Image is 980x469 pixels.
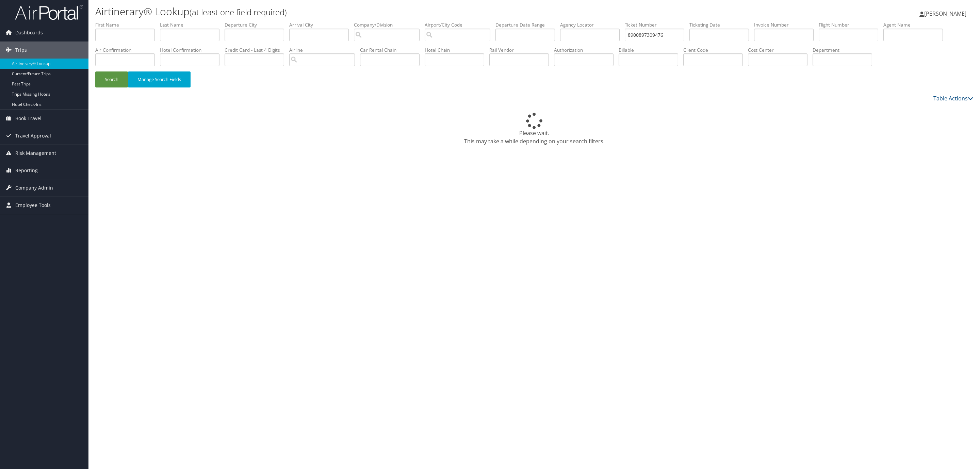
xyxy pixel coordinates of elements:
label: Departure City [225,21,289,28]
label: Billable [619,47,683,53]
label: Company/Division [354,21,425,28]
img: airportal-logo.png [15,4,83,20]
span: Risk Management [15,145,56,162]
label: Ticketing Date [689,21,754,28]
span: [PERSON_NAME] [924,10,966,17]
label: Ticket Number [625,21,689,28]
label: Arrival City [289,21,354,28]
a: [PERSON_NAME] [919,3,973,24]
small: (at least one field required) [190,6,287,18]
label: Airline [289,47,360,53]
label: Cost Center [748,47,813,53]
h1: Airtinerary® Lookup [95,4,681,19]
label: Hotel Confirmation [160,47,225,53]
label: Departure Date Range [495,21,560,28]
label: Flight Number [819,21,883,28]
span: Company Admin [15,179,53,196]
label: Agent Name [883,21,948,28]
span: Reporting [15,162,38,179]
label: Department [813,47,877,53]
label: Airport/City Code [425,21,495,28]
div: Please wait. This may take a while depending on your search filters. [95,113,973,145]
label: Invoice Number [754,21,819,28]
label: Client Code [683,47,748,53]
label: Car Rental Chain [360,47,425,53]
label: Last Name [160,21,225,28]
label: Rail Vendor [489,47,554,53]
label: Authorization [554,47,619,53]
span: Employee Tools [15,197,51,214]
span: Trips [15,42,27,59]
span: Dashboards [15,24,43,41]
label: Hotel Chain [425,47,489,53]
label: Air Confirmation [95,47,160,53]
label: Agency Locator [560,21,625,28]
button: Search [95,71,128,87]
label: First Name [95,21,160,28]
label: Credit Card - Last 4 Digits [225,47,289,53]
span: Travel Approval [15,127,51,144]
button: Manage Search Fields [128,71,191,87]
a: Table Actions [933,95,973,102]
span: Book Travel [15,110,42,127]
